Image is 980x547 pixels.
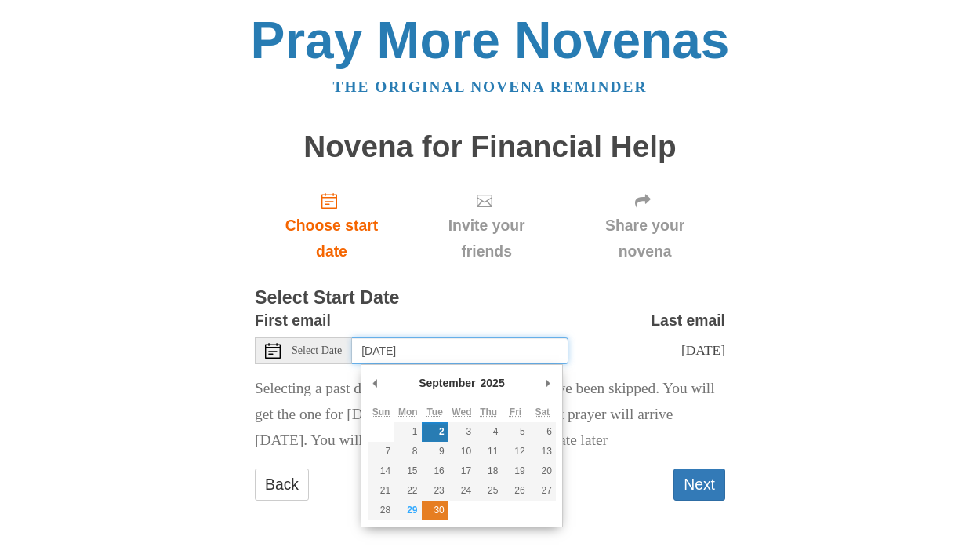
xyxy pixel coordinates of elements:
button: 9 [422,442,448,461]
input: Use the arrow keys to pick a date [352,337,568,364]
button: 21 [368,481,394,501]
button: Next Month [540,371,556,395]
a: The original novena reminder [333,78,648,95]
span: Share your novena [580,213,710,264]
div: Click "Next" to confirm your start date first. [408,179,564,272]
button: 3 [448,422,475,442]
label: First email [255,308,331,334]
button: 13 [529,442,556,461]
a: Back [255,469,309,501]
button: 6 [529,422,556,442]
abbr: Monday [398,407,418,418]
button: Previous Month [368,371,383,395]
span: Select Date [292,345,342,356]
button: 12 [502,442,528,461]
button: 4 [475,422,502,442]
span: Choose start date [270,213,393,264]
button: 25 [475,481,502,501]
button: 14 [368,461,394,481]
button: 7 [368,442,394,461]
button: 23 [422,481,448,501]
p: Selecting a past date means all the past prayers have been skipped. You will get the one for [DAT... [255,376,725,454]
button: 28 [368,501,394,520]
button: 16 [422,461,448,481]
button: 22 [394,481,421,501]
label: Last email [651,308,725,334]
button: 5 [502,422,528,442]
abbr: Thursday [480,407,497,418]
button: 20 [529,461,556,481]
h1: Novena for Financial Help [255,130,725,164]
button: 26 [502,481,528,501]
abbr: Wednesday [452,407,471,418]
button: 8 [394,442,421,461]
abbr: Tuesday [426,407,442,418]
button: 30 [422,501,448,520]
div: September [416,371,477,395]
h3: Select Start Date [255,288,725,308]
a: Pray More Novenas [251,11,730,69]
button: 10 [448,442,475,461]
abbr: Friday [510,407,521,418]
button: 2 [422,422,448,442]
button: 17 [448,461,475,481]
a: Choose start date [255,179,408,272]
div: Click "Next" to confirm your start date first. [564,179,725,272]
span: Invite your friends [424,213,549,264]
button: 19 [502,461,528,481]
button: 18 [475,461,502,481]
button: 1 [394,422,421,442]
button: Next [673,469,725,501]
button: 15 [394,461,421,481]
abbr: Sunday [372,407,390,418]
button: 24 [448,481,475,501]
div: 2025 [478,371,507,395]
button: 27 [529,481,556,501]
button: 11 [475,442,502,461]
abbr: Saturday [535,407,550,418]
span: [DATE] [681,342,725,358]
button: 29 [394,501,421,520]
